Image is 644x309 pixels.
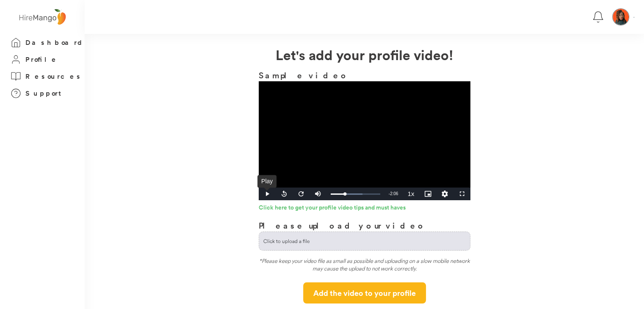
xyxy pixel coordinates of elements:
[259,69,470,81] h3: Sample video
[259,257,470,276] div: *Please keep your video file as small as possible and uploading on a slow mobile network may caus...
[17,7,68,27] img: logo%20-%20hiremango%20gray.png
[25,37,85,48] h3: Dashboard
[259,204,470,213] a: Click here to get your profile video tips and must haves
[25,71,83,82] h3: Resources
[633,17,635,18] img: Vector
[259,81,470,200] div: Video Player
[85,44,644,65] h2: Let's add your profile video!
[25,54,58,65] h3: Profile
[25,88,65,99] h3: Support
[303,282,426,303] button: Add the video to your profile
[331,193,380,195] div: Progress Bar
[389,191,390,196] span: -
[613,9,629,25] img: Screenshot%202024-06-05%20193832.png
[390,191,398,196] span: 2:06
[259,219,426,232] h3: Please upload your video
[437,188,453,200] div: Quality Levels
